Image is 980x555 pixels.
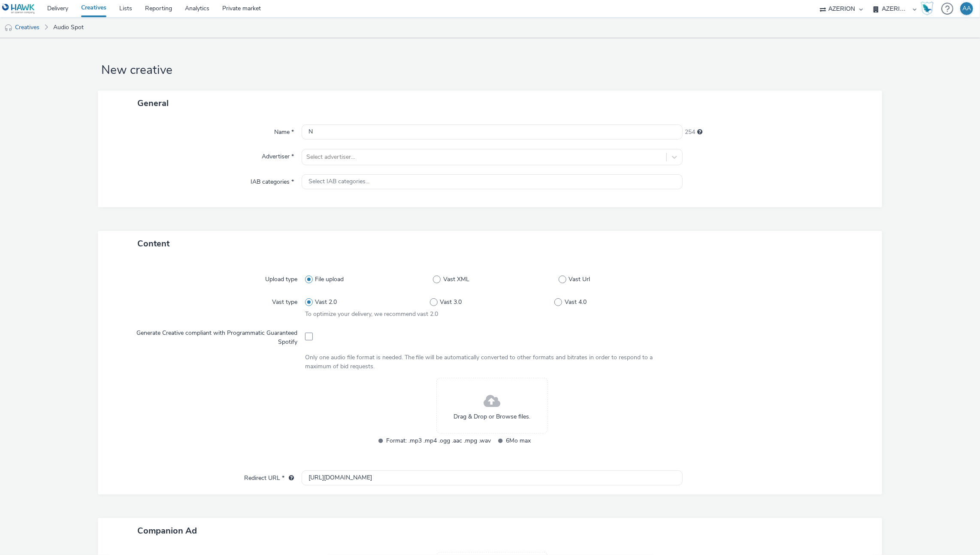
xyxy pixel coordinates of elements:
span: Vast Url [569,275,590,284]
span: 6Mo max [506,436,611,446]
label: Upload type [262,272,301,284]
span: To optimize your delivery, we recommend vast 2.0 [305,310,439,318]
span: Content [137,238,169,249]
div: Only one audio file format is needed. The file will be automatically converted to other formats a... [305,353,680,371]
span: Vast XML [443,275,469,284]
label: IAB categories * [247,174,297,186]
img: audio [4,24,13,32]
span: General [137,97,169,109]
span: File upload [315,275,344,284]
div: AA [962,2,971,15]
label: Redirect URL * [241,470,297,482]
span: Select IAB categories... [309,178,369,185]
label: Generate Creative compliant with Programmatic Guaranteed Spotify [113,325,300,346]
span: Drag & Drop or Browse files. [454,412,530,421]
img: undefined Logo [2,3,35,14]
span: 254 [685,128,695,136]
span: Vast 2.0 [315,298,337,306]
a: Hawk Academy [921,2,937,15]
div: Maximum 255 characters [697,128,702,136]
img: Hawk Academy [921,2,934,15]
span: Vast 3.0 [440,298,462,306]
label: Advertiser * [258,149,297,161]
label: Vast type [269,294,301,306]
a: Audio Spot [49,17,88,38]
div: URL will be used as a validation URL with some SSPs and it will be the redirection URL of your cr... [284,474,294,482]
input: url... [302,470,683,485]
h1: New creative [98,62,882,79]
span: Format: .mp3 .mp4 .ogg .aac .mpg .wav [386,436,491,446]
input: Name [302,124,683,140]
span: Vast 4.0 [565,298,587,306]
label: Name * [271,124,297,136]
span: Companion Ad [137,525,197,537]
